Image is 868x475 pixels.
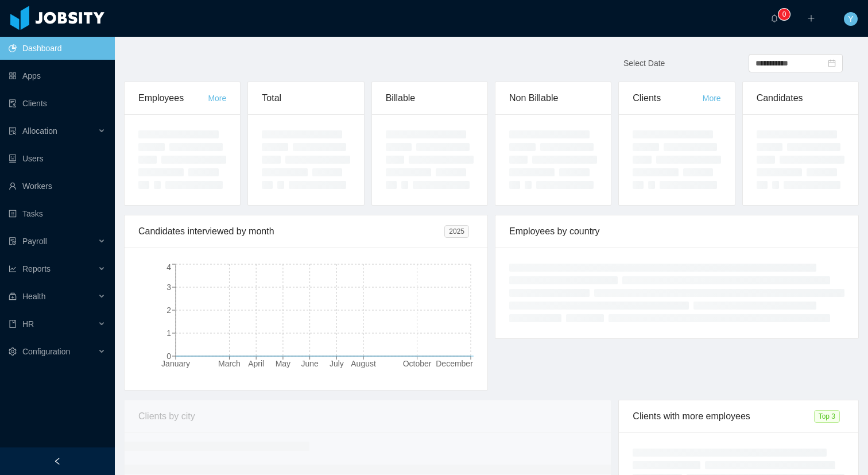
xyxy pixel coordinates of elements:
[9,320,17,328] i: icon: book
[166,329,171,338] tspan: 1
[9,265,17,273] i: icon: line-chart
[9,202,106,225] a: icon: profileTasks
[403,359,432,368] tspan: October
[166,306,171,315] tspan: 2
[330,359,344,368] tspan: July
[623,59,665,68] span: Select Date
[828,59,836,67] i: icon: calendar
[703,94,721,103] a: More
[138,215,444,248] div: Candidates interviewed by month
[633,82,702,114] div: Clients
[138,82,208,114] div: Employees
[814,410,840,423] span: Top 3
[351,359,376,368] tspan: August
[218,359,241,368] tspan: March
[208,94,226,103] a: More
[9,347,17,356] i: icon: setting
[9,175,106,198] a: icon: userWorkers
[301,359,319,368] tspan: June
[22,237,47,246] span: Payroll
[386,82,474,114] div: Billable
[22,292,45,301] span: Health
[9,37,106,60] a: icon: pie-chartDashboard
[22,264,51,273] span: Reports
[9,237,17,245] i: icon: file-protect
[757,82,844,114] div: Candidates
[807,14,815,22] i: icon: plus
[848,12,853,26] span: Y
[509,215,844,248] div: Employees by country
[9,147,106,170] a: icon: robotUsers
[166,283,171,292] tspan: 3
[262,82,350,114] div: Total
[22,347,70,356] span: Configuration
[22,319,34,329] span: HR
[166,262,171,272] tspan: 4
[509,82,597,114] div: Non Billable
[770,14,778,22] i: icon: bell
[9,92,106,115] a: icon: auditClients
[9,292,17,300] i: icon: medicine-box
[444,225,469,238] span: 2025
[276,359,290,368] tspan: May
[166,352,171,361] tspan: 0
[22,126,57,136] span: Allocation
[161,359,190,368] tspan: January
[436,359,473,368] tspan: December
[778,9,790,20] sup: 0
[248,359,264,368] tspan: April
[9,64,106,87] a: icon: appstoreApps
[633,400,813,432] div: Clients with more employees
[9,127,17,135] i: icon: solution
